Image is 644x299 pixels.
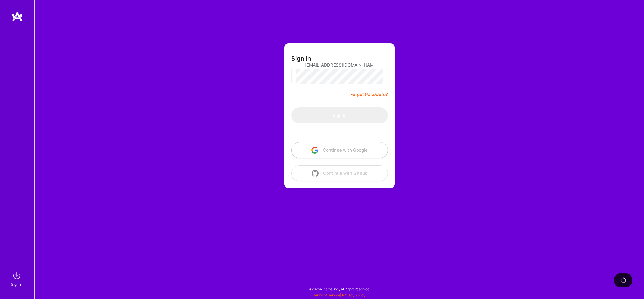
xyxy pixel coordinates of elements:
[291,55,311,62] h3: Sign In
[34,282,644,296] div: © 2025 ATeams Inc., All rights reserved.
[11,270,22,281] img: sign in
[305,58,374,72] input: Email...
[311,147,318,154] img: icon
[342,293,365,297] a: Privacy Policy
[12,270,22,287] a: sign inSign In
[312,170,319,177] img: icon
[291,165,388,181] button: Continue with Github
[11,281,22,287] div: Sign In
[313,293,340,297] a: Terms of Service
[291,142,388,158] button: Continue with Google
[350,91,388,98] a: Forgot Password?
[11,12,23,22] img: logo
[313,293,365,297] span: |
[291,107,388,123] button: Sign In
[619,276,627,284] img: loading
